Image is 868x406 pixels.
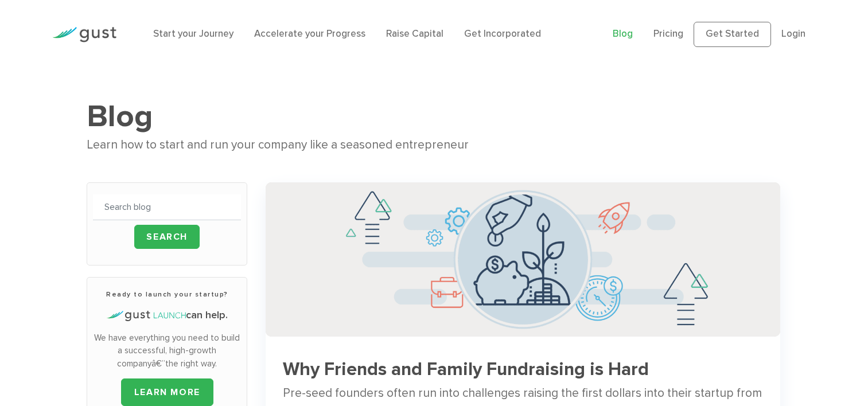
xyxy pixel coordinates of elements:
[121,378,213,406] a: LEARN MORE
[386,28,443,40] a: Raise Capital
[254,28,365,40] a: Accelerate your Progress
[87,135,781,155] div: Learn how to start and run your company like a seasoned entrepreneur
[87,97,781,135] h1: Blog
[613,28,633,40] a: Blog
[781,28,805,40] a: Login
[266,182,780,337] img: Successful Startup Founders Invest In Their Own Ventures 0742d64fd6a698c3cfa409e71c3cc4e5620a7e72...
[653,28,683,40] a: Pricing
[153,28,233,40] a: Start your Journey
[52,27,116,42] img: Gust Logo
[93,308,241,323] h4: can help.
[694,22,771,47] a: Get Started
[93,331,241,370] p: We have everything you need to build a successful, high-growth companyâ€”the right way.
[93,194,241,220] input: Search blog
[134,225,200,249] input: Search
[283,360,762,380] h3: Why Friends and Family Fundraising is Hard
[464,28,541,40] a: Get Incorporated
[93,289,241,299] h3: Ready to launch your startup?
